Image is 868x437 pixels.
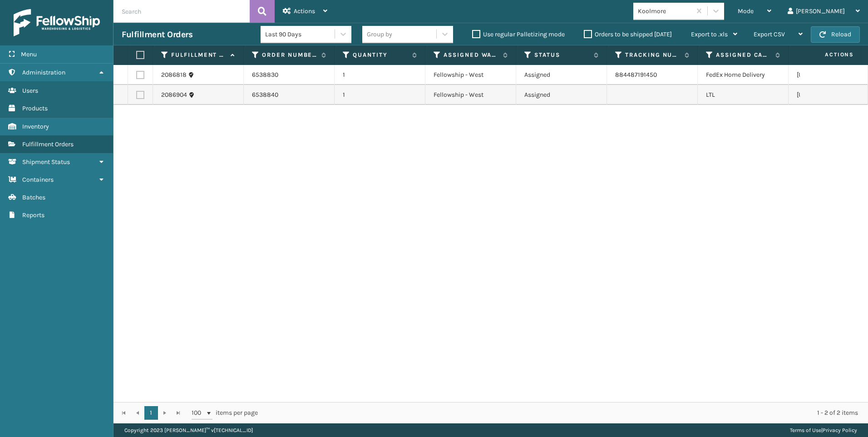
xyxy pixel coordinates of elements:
img: logo [14,9,100,36]
label: Fulfillment Order Id [171,51,226,59]
div: Group by [367,30,392,39]
a: 2086904 [161,90,187,99]
td: FedEx Home Delivery [698,65,789,85]
span: Actions [796,47,859,62]
td: 6538840 [244,85,335,105]
span: Fulfillment Orders [22,140,74,148]
div: 1 - 2 of 2 items [271,408,858,417]
label: Assigned Warehouse [444,51,498,59]
td: 1 [335,65,425,85]
label: Orders to be shipped [DATE] [584,30,672,38]
a: Terms of Use [790,427,821,433]
label: Tracking Number [625,51,680,59]
div: Last 90 Days [265,30,335,39]
td: 6538830 [244,65,335,85]
button: Reload [811,26,860,43]
td: Fellowship - West [425,85,516,105]
a: 1 [144,406,158,420]
span: Batches [22,194,45,201]
label: Use regular Palletizing mode [472,30,565,38]
td: Assigned [516,85,607,105]
h3: Fulfillment Orders [122,29,192,40]
span: Shipment Status [22,158,70,166]
span: Menu [21,50,37,58]
span: Actions [294,7,315,15]
p: Copyright 2023 [PERSON_NAME]™ v [TECHNICAL_ID] [124,423,253,437]
td: LTL [698,85,789,105]
label: Status [534,51,589,59]
label: Order Number [262,51,317,59]
span: Administration [22,69,65,76]
span: Products [22,104,48,112]
td: Fellowship - West [425,65,516,85]
a: Privacy Policy [823,427,857,433]
span: Inventory [22,123,49,130]
div: | [790,423,857,437]
label: Assigned Carrier Service [716,51,771,59]
span: Containers [22,176,54,184]
span: Export CSV [754,30,785,38]
span: Export to .xls [691,30,728,38]
span: Reports [22,211,44,219]
td: Assigned [516,65,607,85]
a: 884487191450 [615,71,657,79]
td: 1 [335,85,425,105]
div: Koolmore [638,6,692,16]
span: Users [22,87,38,94]
span: Mode [738,7,754,15]
span: items per page [192,406,258,420]
label: Quantity [353,51,408,59]
a: 2086818 [161,70,187,79]
span: 100 [192,408,205,417]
